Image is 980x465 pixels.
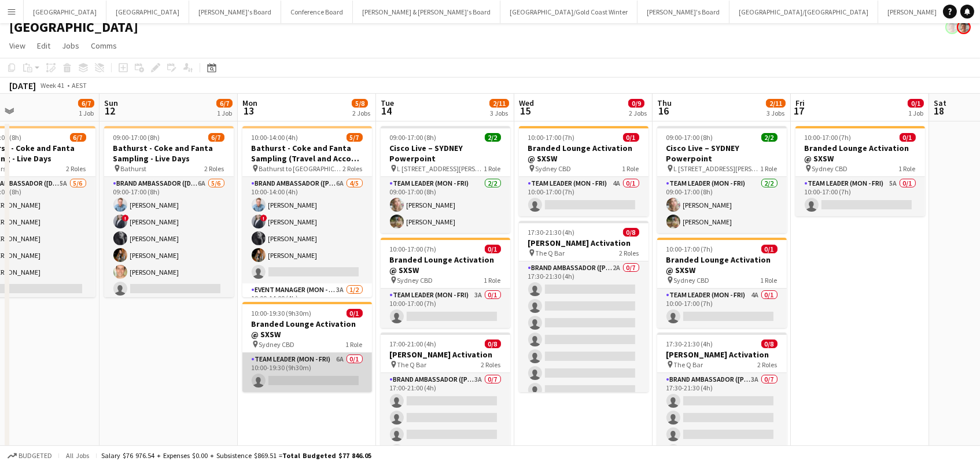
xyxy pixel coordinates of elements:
[381,238,510,328] app-job-card: 10:00-17:00 (7h)0/1Branded Lounge Activation @ SXSW Sydney CBD1 RoleTeam Leader (Mon - Fri)3A0/11...
[620,249,639,257] span: 2 Roles
[657,289,787,328] app-card-role: Team Leader (Mon - Fri)4A0/110:00-17:00 (7h)
[381,143,510,164] h3: Cisco Live – SYDNEY Powerpoint
[519,98,534,108] span: Wed
[674,360,703,369] span: The Q Bar
[761,276,778,285] span: 1 Role
[485,245,501,253] span: 0/1
[390,133,437,142] span: 09:00-17:00 (8h)
[381,126,510,233] app-job-card: 09:00-17:00 (8h)2/2Cisco Live – SYDNEY Powerpoint L [STREET_ADDRESS][PERSON_NAME] (Veritas Office...
[390,245,437,253] span: 10:00-17:00 (7h)
[519,221,649,392] app-job-card: 17:30-21:30 (4h)0/8[PERSON_NAME] Activation The Q Bar2 RolesBrand Ambassador ([PERSON_NAME])2A0/7...
[900,133,916,142] span: 0/1
[122,215,129,222] span: !
[104,143,234,164] h3: Bathurst - Coke and Fanta Sampling - Live Days
[352,109,370,117] div: 2 Jobs
[812,164,848,173] span: Sydney CBD
[657,177,787,233] app-card-role: Team Leader (Mon - Fri)2/209:00-17:00 (8h)[PERSON_NAME][PERSON_NAME]
[908,99,924,108] span: 0/1
[86,38,121,53] a: Comms
[795,126,925,216] app-job-card: 10:00-17:00 (7h)0/1Branded Lounge Activation @ SXSW Sydney CBD1 RoleTeam Leader (Mon - Fri)5A0/11...
[932,104,946,117] span: 18
[934,98,946,108] span: Sat
[252,309,312,318] span: 10:00-19:30 (9h30m)
[528,133,575,142] span: 10:00-17:00 (7h)
[242,283,372,339] app-card-role: Event Manager (Mon - Fri)3A1/210:00-14:00 (4h)
[242,177,372,283] app-card-role: Brand Ambassador ([PERSON_NAME])6A4/510:00-14:00 (4h)[PERSON_NAME]![PERSON_NAME][PERSON_NAME][PER...
[657,349,787,360] h3: [PERSON_NAME] Activation
[484,276,501,285] span: 1 Role
[629,109,647,117] div: 2 Jobs
[343,164,363,173] span: 2 Roles
[766,99,786,108] span: 2/11
[657,126,787,233] app-job-card: 09:00-17:00 (8h)2/2Cisco Live – SYDNEY Powerpoint L [STREET_ADDRESS][PERSON_NAME] (Veritas Office...
[390,339,437,348] span: 17:00-21:00 (4h)
[79,109,94,117] div: 1 Job
[666,245,713,253] span: 10:00-17:00 (7h)
[519,143,649,164] h3: Branded Lounge Activation @ SXSW
[519,126,649,216] app-job-card: 10:00-17:00 (7h)0/1Branded Lounge Activation @ SXSW Sydney CBD1 RoleTeam Leader (Mon - Fri)4A0/11...
[666,133,713,142] span: 09:00-17:00 (8h)
[282,451,371,460] span: Total Budgeted $77 846.05
[657,238,787,328] div: 10:00-17:00 (7h)0/1Branded Lounge Activation @ SXSW Sydney CBD1 RoleTeam Leader (Mon - Fri)4A0/11...
[381,254,510,275] h3: Branded Lounge Activation @ SXSW
[795,143,925,164] h3: Branded Lounge Activation @ SXSW
[957,20,971,34] app-user-avatar: Victoria Hunt
[381,98,394,108] span: Tue
[485,133,501,142] span: 2/2
[638,1,730,23] button: [PERSON_NAME]'s Board
[519,238,649,248] h3: [PERSON_NAME] Activation
[78,99,94,108] span: 6/7
[252,133,299,142] span: 10:00-14:00 (4h)
[67,164,86,173] span: 2 Roles
[628,99,644,108] span: 0/9
[347,133,363,142] span: 5/7
[379,104,394,117] span: 14
[242,126,372,297] app-job-card: 10:00-14:00 (4h)5/7Bathurst - Coke and Fanta Sampling (Travel and Accom Provided) Bathurst to [GE...
[730,1,878,23] button: [GEOGRAPHIC_DATA]/[GEOGRAPHIC_DATA]
[9,80,36,91] div: [DATE]
[242,353,372,392] app-card-role: Team Leader (Mon - Fri)6A0/110:00-19:30 (9h30m)
[655,104,672,117] span: 16
[623,228,639,237] span: 0/8
[674,276,710,285] span: Sydney CBD
[241,104,257,117] span: 13
[352,99,368,108] span: 5/8
[795,177,925,216] app-card-role: Team Leader (Mon - Fri)5A0/110:00-17:00 (7h)
[91,40,117,51] span: Comms
[899,164,916,173] span: 1 Role
[623,133,639,142] span: 0/1
[259,340,295,349] span: Sydney CBD
[489,99,509,108] span: 2/11
[767,109,785,117] div: 3 Jobs
[485,339,501,348] span: 0/8
[260,215,267,222] span: !
[121,164,147,173] span: Bathurst
[104,126,234,297] div: 09:00-17:00 (8h)6/7Bathurst - Coke and Fanta Sampling - Live Days Bathurst2 RolesBrand Ambassador...
[794,104,805,117] span: 17
[62,40,79,51] span: Jobs
[674,164,761,173] span: L [STREET_ADDRESS][PERSON_NAME] (Veritas Offices)
[945,20,959,34] app-user-avatar: Victoria Hunt
[397,360,427,369] span: The Q Bar
[242,319,372,339] h3: Branded Lounge Activation @ SXSW
[657,254,787,275] h3: Branded Lounge Activation @ SXSW
[38,81,67,90] span: Week 41
[32,38,55,53] a: Edit
[72,81,87,90] div: AEST
[761,133,778,142] span: 2/2
[242,302,372,392] app-job-card: 10:00-19:30 (9h30m)0/1Branded Lounge Activation @ SXSW Sydney CBD1 RoleTeam Leader (Mon - Fri)6A0...
[536,249,565,257] span: The Q Bar
[761,164,778,173] span: 1 Role
[517,104,534,117] span: 15
[6,449,54,462] button: Budgeted
[805,133,852,142] span: 10:00-17:00 (7h)
[657,98,672,108] span: Thu
[536,164,572,173] span: Sydney CBD
[381,349,510,360] h3: [PERSON_NAME] Activation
